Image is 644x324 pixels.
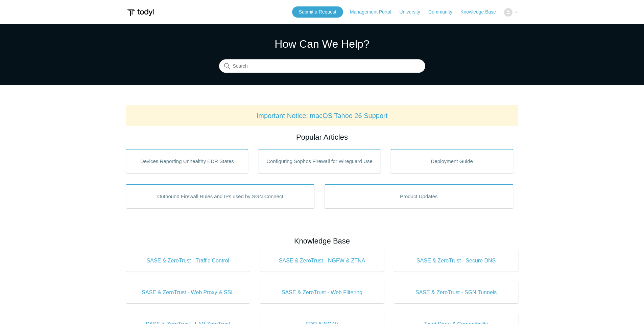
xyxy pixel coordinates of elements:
a: SASE & ZeroTrust - Secure DNS [394,250,518,272]
a: Submit a Request [292,6,343,18]
input: Search [219,60,425,73]
a: Community [428,8,459,16]
a: SASE & ZeroTrust - SGN Tunnels [394,282,518,303]
a: University [399,8,427,16]
a: Devices Reporting Unhealthy EDR States [126,149,248,173]
a: Management Portal [350,8,398,16]
a: Outbound Firewall Rules and IPs used by SGN Connect [126,184,315,208]
a: SASE & ZeroTrust - Web Filtering [260,282,384,303]
a: Deployment Guide [391,149,513,173]
a: Knowledge Base [460,8,503,16]
span: SASE & ZeroTrust - SGN Tunnels [404,288,508,297]
span: SASE & ZeroTrust - Web Filtering [270,288,374,297]
span: SASE & ZeroTrust - Traffic Control [136,257,240,265]
span: SASE & ZeroTrust - Secure DNS [404,257,508,265]
h2: Popular Articles [126,132,518,143]
a: SASE & ZeroTrust - Traffic Control [126,250,250,272]
img: Todyl Support Center Help Center home page [126,6,155,19]
h2: Knowledge Base [126,235,518,247]
a: Product Updates [325,184,513,208]
a: Important Notice: macOS Tahoe 26 Support [257,112,388,119]
a: Configuring Sophos Firewall for Wireguard Use [258,149,381,173]
a: SASE & ZeroTrust - Web Proxy & SSL [126,282,250,303]
span: SASE & ZeroTrust - NGFW & ZTNA [270,257,374,265]
a: SASE & ZeroTrust - NGFW & ZTNA [260,250,384,272]
h1: How Can We Help? [219,36,425,52]
span: SASE & ZeroTrust - Web Proxy & SSL [136,288,240,297]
